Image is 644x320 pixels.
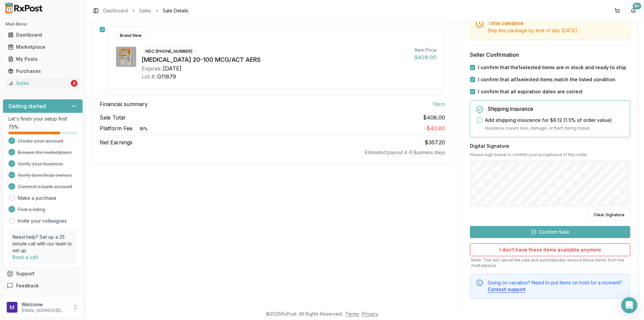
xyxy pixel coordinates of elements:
button: My Posts [3,54,83,64]
img: RxPost Logo [3,3,46,13]
span: Verify your business [18,161,63,167]
div: Item Price [414,47,437,53]
button: Dashboard [3,30,83,40]
p: Need help? Set up a 25 minute call with our team to set up. [12,234,73,254]
button: 9+ [628,5,639,16]
div: Lot #: [142,73,156,81]
a: My Posts [5,53,80,65]
a: Purchases [5,65,80,77]
label: Add shipping insurance for $6.12 ( 1.5 % of order value) [485,117,612,124]
a: Sales8 [5,77,80,89]
span: Ship this package by end of day [DATE] . [488,28,578,33]
div: Purchases [8,68,77,75]
h3: Getting started [8,102,46,110]
div: Expires: [142,64,162,73]
button: Marketplace [3,42,83,52]
button: Contact support [488,286,526,293]
h5: Shipping Insurance [488,106,625,111]
span: 1 item [432,100,445,108]
a: Book a call [12,254,38,260]
label: I confirm that all 1 selected items match the listed condition [478,76,615,83]
span: Verify beneficial owners [18,172,72,179]
span: Financial summary [100,100,148,108]
button: I don't have these items available anymore [470,243,630,256]
p: [EMAIL_ADDRESS][DOMAIN_NAME] [21,308,68,313]
h2: Main Menu [5,21,80,27]
div: Sales [8,80,69,87]
button: Sales8 [3,78,83,89]
img: Combivent Respimat 20-100 MCG/ACT AERS [116,47,136,67]
span: Create your account [18,138,63,144]
p: Let's finish your setup first! [8,116,77,122]
div: Brand New [116,32,145,39]
div: 9+ [633,3,641,9]
a: Marketplace [5,41,80,53]
div: Estimated payout 4-6 Business days [100,149,445,156]
div: Dashboard [8,32,77,38]
p: Note: This will cancel the sale and automatically remove these items from the marketplace. [470,258,630,268]
span: Browse the marketplace [18,149,72,156]
span: Sale Details [163,7,189,14]
p: Please sign below to confirm your acceptance of this order [470,152,630,157]
label: I confirm that the 1 selected items are in stock and ready to ship [478,64,626,71]
div: $408.00 [414,53,437,61]
div: Going on vacation? Need to put items on hold for a moment? [488,279,625,293]
span: - $40.80 [424,125,445,132]
nav: breadcrumb [103,7,189,14]
p: Welcome [21,301,68,308]
div: [MEDICAL_DATA] 20-100 MCG/ACT AERS [142,55,409,64]
span: 75 % [8,124,18,130]
a: Dashboard [103,7,128,14]
span: Net Earnings [100,138,132,146]
label: I confirm that all expiration dates are correct [478,88,583,95]
a: Dashboard [5,29,80,41]
div: Open Intercom Messenger [621,297,637,313]
button: Feedback [3,280,83,292]
h3: Digital Signature [470,143,630,149]
button: Clear Signature [588,209,630,221]
h3: Seller Confirmation [470,51,630,59]
span: Platform Fee [100,124,151,133]
span: Post a listing [18,206,45,213]
span: Sale Total [100,113,125,122]
button: Support [3,268,83,280]
span: $367.20 [425,139,445,146]
h5: Time Sensitive [488,20,625,26]
p: Insurance covers loss, damage, or theft during transit. [485,125,625,132]
a: Privacy [362,311,378,317]
div: Marketplace [8,44,77,50]
a: Terms [345,311,359,317]
div: 8 [71,80,77,87]
button: Purchases [3,66,83,77]
button: Confirm Sale [470,226,630,238]
span: $408.00 [423,113,445,122]
span: Connect a bank account [18,183,72,190]
div: NDC: [PHONE_NUMBER] [142,48,196,55]
a: Make a purchase [18,195,56,201]
div: [DATE] [163,64,181,73]
div: 10 % [136,125,151,133]
span: Feedback [16,282,39,289]
div: G11879 [157,73,176,81]
div: My Posts [8,56,77,62]
a: Sales [139,7,151,14]
a: Invite your colleagues [18,218,67,224]
img: User avatar [7,302,17,313]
